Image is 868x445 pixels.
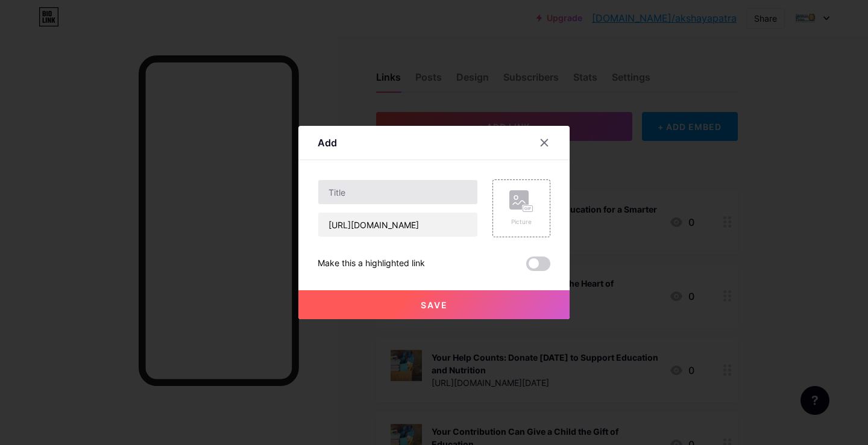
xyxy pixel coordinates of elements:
div: Add [318,135,337,150]
div: Picture [509,217,533,226]
button: Save [298,290,570,319]
span: Save [421,300,448,310]
input: URL [318,213,477,237]
div: Make this a highlighted link [318,257,425,271]
input: Title [318,180,477,204]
